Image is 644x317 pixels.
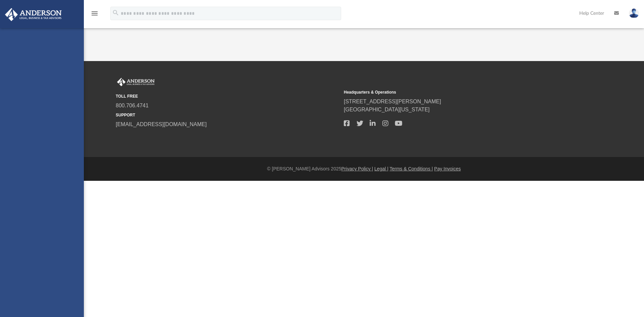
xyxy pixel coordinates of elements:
small: TOLL FREE [116,93,339,99]
i: search [112,9,119,16]
small: Headquarters & Operations [344,89,567,95]
a: [EMAIL_ADDRESS][DOMAIN_NAME] [116,121,207,127]
img: Anderson Advisors Platinum Portal [3,8,64,21]
a: Terms & Conditions | [390,166,433,171]
a: Legal | [374,166,388,171]
small: SUPPORT [116,112,339,118]
a: menu [91,13,99,17]
i: menu [91,9,99,17]
a: [STREET_ADDRESS][PERSON_NAME] [344,99,441,104]
a: Pay Invoices [434,166,461,171]
div: © [PERSON_NAME] Advisors 2025 [84,165,644,172]
img: Anderson Advisors Platinum Portal [116,78,156,87]
img: User Pic [629,8,639,18]
a: [GEOGRAPHIC_DATA][US_STATE] [344,107,430,112]
a: Privacy Policy | [341,166,373,171]
a: 800.706.4741 [116,103,149,108]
